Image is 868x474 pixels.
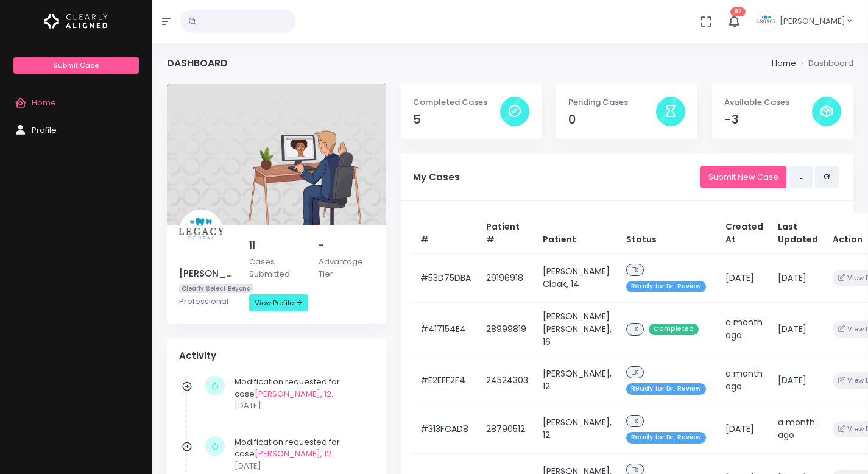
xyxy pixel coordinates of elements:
[479,213,535,254] th: Patient #
[535,302,619,356] td: [PERSON_NAME] [PERSON_NAME], 16
[718,302,771,356] td: a month ago
[413,253,479,302] td: #53D75DBA
[568,96,656,108] p: Pending Cases
[700,166,786,188] a: Submit New Case
[32,97,56,108] span: Home
[179,284,253,293] span: Clearly Select Beyond
[479,253,535,302] td: 29196918
[568,113,656,127] h4: 0
[479,302,535,356] td: 28999819
[413,213,479,254] th: #
[413,405,479,453] td: #313FCAD8
[413,356,479,405] td: #E2EFF2F4
[255,448,331,459] a: [PERSON_NAME], 12
[255,388,331,400] a: [PERSON_NAME], 12
[771,356,825,405] td: [DATE]
[771,253,825,302] td: [DATE]
[626,281,706,292] span: Ready for Dr. Review
[319,256,374,280] p: Advantage Tier
[718,213,771,254] th: Created At
[771,405,825,453] td: a month ago
[413,96,501,108] p: Completed Cases
[413,113,501,127] h4: 5
[772,57,796,69] li: Home
[626,383,706,395] span: Ready for Dr. Review
[167,57,228,69] h4: Dashboard
[718,356,771,405] td: a month ago
[479,405,535,453] td: 28790512
[235,400,368,412] p: [DATE]
[780,15,845,27] span: [PERSON_NAME]
[235,376,368,412] div: Modification requested for case .
[626,432,706,444] span: Ready for Dr. Review
[249,294,308,311] a: View Profile
[235,436,368,472] div: Modification requested for case .
[413,302,479,356] td: #417154E4
[649,324,699,335] span: Completed
[32,124,57,136] span: Profile
[619,213,718,254] th: Status
[796,57,853,69] li: Dashboard
[13,57,138,74] a: Submit Case
[724,96,812,108] p: Available Cases
[479,356,535,405] td: 24524303
[730,7,746,16] span: 92
[718,405,771,453] td: [DATE]
[179,268,235,279] h5: [PERSON_NAME]
[249,240,305,251] h5: 11
[235,460,368,472] p: [DATE]
[718,253,771,302] td: [DATE]
[535,405,619,453] td: [PERSON_NAME], 12
[724,113,812,127] h4: -3
[249,256,305,280] p: Cases Submitted
[179,295,235,308] p: Professional
[535,213,619,254] th: Patient
[535,253,619,302] td: [PERSON_NAME] Cloak, 14
[54,60,99,70] span: Submit Case
[179,350,374,361] h4: Activity
[44,9,108,34] img: Logo Horizontal
[771,302,825,356] td: [DATE]
[771,213,825,254] th: Last Updated
[319,240,374,251] h5: -
[413,172,700,183] h5: My Cases
[755,10,777,32] img: Header Avatar
[535,356,619,405] td: [PERSON_NAME], 12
